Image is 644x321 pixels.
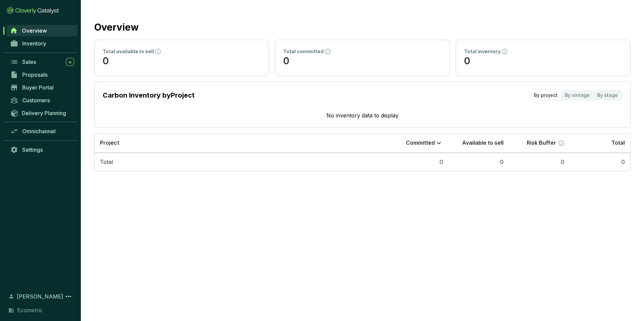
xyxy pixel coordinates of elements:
a: Delivery Planning [7,107,77,118]
td: 0 [570,153,630,171]
span: Ecometric [17,306,43,314]
td: 0 [509,153,570,171]
div: By stage [593,91,621,100]
p: Risk Buffer [527,139,556,147]
a: Inventory [7,38,77,49]
p: No inventory data to display [103,111,622,119]
p: 0 [283,55,441,68]
th: Available to sell [448,134,509,153]
a: Buyer Portal [7,82,77,93]
span: Delivery Planning [22,110,66,116]
a: Sales [7,56,77,68]
p: Total available to sell [103,48,154,55]
span: Omnichannel [22,128,56,135]
span: Sales [22,59,36,65]
span: Settings [22,146,43,153]
a: Omnichannel [7,126,77,137]
th: Total [570,134,630,153]
span: Customers [22,97,50,104]
a: Overview [6,25,77,36]
p: Total inventory [464,48,501,55]
p: 0 [103,55,261,68]
span: Proposals [22,71,47,78]
th: Project [95,134,388,153]
h2: Overview [94,20,139,34]
span: Inventory [22,40,46,47]
p: 0 [464,55,622,68]
span: Buyer Portal [22,84,54,91]
p: Committed [406,139,435,147]
td: 0 [388,153,448,171]
td: 0 [448,153,509,171]
p: Total committed [283,48,324,55]
span: [PERSON_NAME] [17,292,63,300]
td: Total [95,153,388,171]
span: Overview [22,27,47,34]
div: By vintage [561,91,593,100]
a: Settings [7,144,77,155]
div: By project [530,91,561,100]
a: Proposals [7,69,77,80]
a: Customers [7,95,77,106]
p: Carbon Inventory by Project [103,91,195,100]
div: segmented control [529,90,622,101]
